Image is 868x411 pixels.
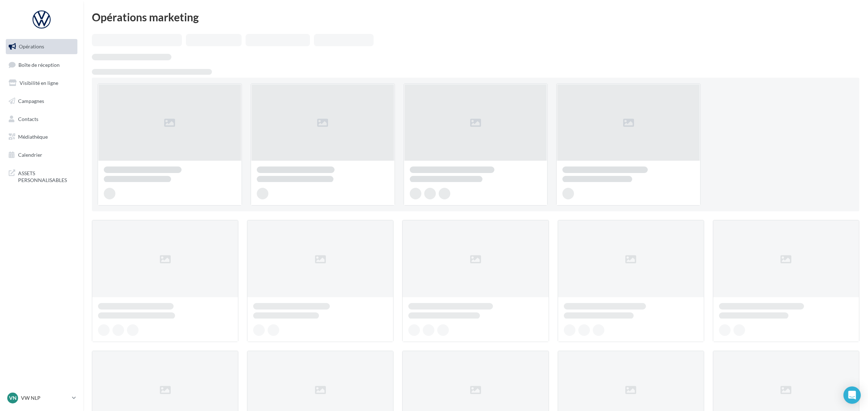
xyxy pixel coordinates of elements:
[18,98,44,104] span: Campagnes
[20,80,58,86] span: Visibilité en ligne
[9,394,17,402] span: VN
[4,57,79,73] a: Boîte de réception
[4,39,79,54] a: Opérations
[4,129,79,144] a: Médiathèque
[4,112,79,127] a: Contacts
[19,43,44,49] span: Opérations
[92,12,859,22] div: Opérations marketing
[6,391,77,405] a: VN VW NLP
[4,147,79,163] a: Calendrier
[21,394,69,402] p: VW NLP
[18,152,42,158] span: Calendrier
[18,168,75,184] span: ASSETS PERSONNALISABLES
[18,61,60,68] span: Boîte de réception
[18,134,48,140] span: Médiathèque
[4,94,79,109] a: Campagnes
[4,165,79,187] a: ASSETS PERSONNALISABLES
[843,386,861,404] div: Open Intercom Messenger
[4,75,79,91] a: Visibilité en ligne
[18,116,38,122] span: Contacts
